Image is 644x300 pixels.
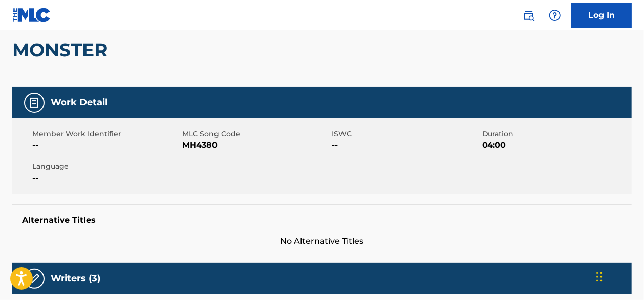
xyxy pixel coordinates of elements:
[332,128,480,139] span: ISWC
[12,235,632,247] span: No Alternative Titles
[32,172,180,184] span: --
[32,139,180,151] span: --
[571,3,632,28] a: Log In
[51,97,107,108] h5: Work Detail
[32,128,180,139] span: Member Work Identifier
[32,161,180,172] span: Language
[482,139,629,151] span: 04:00
[182,128,329,139] span: MLC Song Code
[596,262,603,292] div: Drag
[22,215,622,225] h5: Alternative Titles
[182,139,329,151] span: MH4380
[28,273,40,285] img: Writers
[12,8,51,22] img: MLC Logo
[482,128,629,139] span: Duration
[549,9,561,21] img: help
[12,38,112,61] h2: MONSTER
[519,5,539,25] a: Public Search
[523,9,535,21] img: search
[28,97,40,109] img: Work Detail
[332,139,480,151] span: --
[545,5,565,25] div: Help
[51,273,100,284] h5: Writers (3)
[593,251,644,300] iframe: Chat Widget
